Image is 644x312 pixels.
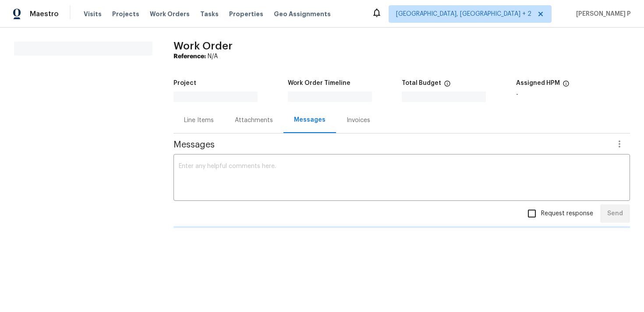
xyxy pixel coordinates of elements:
span: The total cost of line items that have been proposed by Opendoor. This sum includes line items th... [444,80,451,91]
div: Messages [294,116,326,124]
h5: Assigned HPM [516,80,560,86]
span: Properties [229,10,263,18]
span: [GEOGRAPHIC_DATA], [GEOGRAPHIC_DATA] + 2 [396,10,531,18]
b: Reference: [173,53,206,60]
span: Projects [112,10,139,18]
h5: Total Budget [402,80,441,86]
span: Maestro [30,10,59,18]
div: N/A [173,52,630,61]
span: Tasks [200,11,219,17]
h5: Work Order Timeline [288,80,350,86]
span: Work Order [173,41,233,51]
span: [PERSON_NAME] P [573,10,631,18]
span: Visits [84,10,102,18]
span: Messages [173,140,609,149]
div: Attachments [235,116,273,125]
span: The hpm assigned to this work order. [563,80,570,91]
div: - [516,91,630,98]
div: Invoices [347,116,370,125]
span: Work Orders [150,10,190,18]
h5: Project [173,80,196,86]
div: Line Items [184,116,214,125]
span: Request response [541,209,593,218]
span: Geo Assignments [274,10,331,18]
